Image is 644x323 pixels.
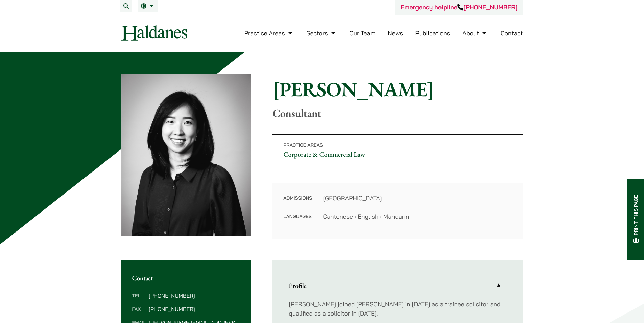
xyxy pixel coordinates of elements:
[349,29,375,37] a: Our Team
[272,107,523,120] p: Consultant
[462,29,488,37] a: About
[415,29,450,37] a: Publications
[283,142,323,148] span: Practice Areas
[306,29,337,37] a: Sectors
[323,194,512,203] dd: [GEOGRAPHIC_DATA]
[283,194,312,212] dt: Admissions
[244,29,294,37] a: Practice Areas
[132,306,146,320] dt: Fax
[501,29,523,37] a: Contact
[388,29,403,37] a: News
[132,293,146,306] dt: Tel
[323,212,512,221] dd: Cantonese • English • Mandarin
[149,293,240,298] dd: [PHONE_NUMBER]
[401,3,517,11] a: Emergency helpline[PHONE_NUMBER]
[121,25,187,41] img: Logo of Haldanes
[141,3,156,9] a: EN
[283,212,312,221] dt: Languages
[272,77,523,101] h1: [PERSON_NAME]
[132,274,240,282] h2: Contact
[283,150,365,159] a: Corporate & Commercial Law
[289,300,506,318] p: [PERSON_NAME] joined [PERSON_NAME] in [DATE] as a trainee solicitor and qualified as a solicitor ...
[149,306,240,312] dd: [PHONE_NUMBER]
[289,277,506,295] a: Profile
